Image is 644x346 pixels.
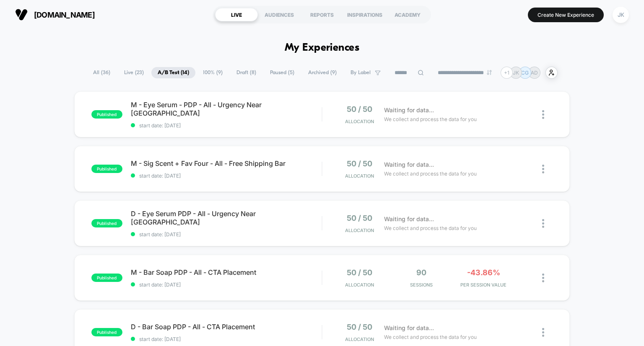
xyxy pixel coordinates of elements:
span: -43.86% [467,268,500,277]
img: close [542,328,544,337]
span: [DOMAIN_NAME] [34,10,95,19]
div: AUDIENCES [258,8,301,21]
span: M - Bar Soap PDP - All - CTA Placement [131,268,322,276]
img: close [542,274,544,282]
span: 50 / 50 [347,105,372,114]
button: [DOMAIN_NAME] [13,8,97,21]
img: close [542,219,544,228]
span: 50 / 50 [347,323,372,331]
button: JK [610,6,631,23]
span: By Label [351,70,371,76]
span: 100% ( 9 ) [197,67,229,78]
span: Waiting for data... [384,214,434,224]
h1: My Experiences [285,42,360,54]
p: JK [513,70,519,76]
span: Allocation [345,173,374,179]
span: Archived ( 9 ) [302,67,343,78]
span: Sessions [392,282,450,288]
div: REPORTS [301,8,343,21]
span: start date: [DATE] [131,336,322,342]
p: CG [521,70,529,76]
span: Allocation [345,227,374,233]
div: + 1 [501,67,513,79]
span: start date: [DATE] [131,231,322,238]
div: ACADEMY [386,8,429,21]
span: Waiting for data... [384,160,434,169]
span: D - Bar Soap PDP - All - CTA Placement [131,323,322,331]
div: INSPIRATIONS [343,8,386,21]
span: Draft ( 8 ) [230,67,262,78]
span: M - Eye Serum - PDP - All - Urgency Near [GEOGRAPHIC_DATA] [131,101,322,117]
span: D - Eye Serum PDP - All - Urgency Near [GEOGRAPHIC_DATA] [131,209,322,226]
span: We collect and process the data for you [384,224,477,232]
span: M - Sig Scent + Fav Four - All - Free Shipping Bar [131,159,322,168]
span: We collect and process the data for you [384,333,477,341]
div: LIVE [215,8,258,21]
span: We collect and process the data for you [384,170,477,178]
span: start date: [DATE] [131,281,322,288]
span: Allocation [345,282,374,288]
img: end [487,70,492,75]
span: Paused ( 5 ) [264,67,301,78]
div: JK [613,7,629,23]
span: start date: [DATE] [131,122,322,129]
img: close [542,110,544,119]
span: Waiting for data... [384,323,434,333]
span: 50 / 50 [347,268,372,277]
span: 50 / 50 [347,214,372,222]
span: PER SESSION VALUE [454,282,512,288]
span: Waiting for data... [384,106,434,115]
span: start date: [DATE] [131,173,322,179]
p: AD [531,70,538,76]
img: close [542,165,544,173]
img: Visually logo [15,8,28,21]
span: Allocation [345,336,374,342]
span: We collect and process the data for you [384,115,477,123]
span: 90 [416,268,426,277]
button: Create New Experience [528,8,604,22]
span: 50 / 50 [347,159,372,168]
span: Allocation [345,119,374,124]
